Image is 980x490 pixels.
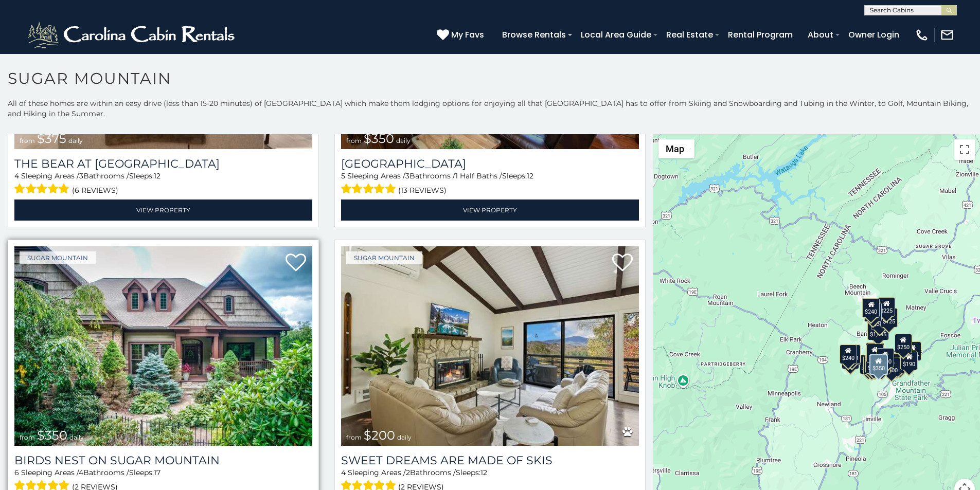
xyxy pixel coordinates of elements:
div: $190 [901,351,918,370]
span: Map [666,143,684,154]
div: $155 [904,341,921,361]
h3: The Bear At Sugar Mountain [14,157,312,171]
span: from [20,433,35,441]
div: $350 [869,354,888,375]
span: from [346,433,362,441]
div: $225 [878,297,896,317]
a: The Bear At [GEOGRAPHIC_DATA] [14,157,312,171]
span: daily [396,137,411,144]
div: $190 [866,342,883,362]
span: (13 reviews) [398,184,447,197]
span: 12 [480,468,487,477]
span: 12 [527,171,533,180]
a: Sugar Mountain [346,251,422,264]
img: White-1-2.png [26,20,239,50]
div: $175 [865,354,883,374]
span: 2 [406,468,410,477]
div: $240 [840,344,857,364]
a: Owner Login [843,26,904,44]
a: Local Area Guide [576,26,656,44]
span: 3 [79,171,83,180]
div: $250 [895,334,912,353]
span: 6 [14,468,19,477]
a: [GEOGRAPHIC_DATA] [341,157,639,171]
span: (6 reviews) [72,184,118,197]
a: About [803,26,839,44]
div: $195 [888,354,905,373]
span: 4 [341,468,346,477]
button: Toggle fullscreen view [954,139,975,160]
h3: Grouse Moor Lodge [341,157,639,171]
a: Add to favorites [286,252,306,274]
a: Birds Nest On Sugar Mountain [14,453,312,467]
a: View Property [341,199,639,221]
img: Birds Nest On Sugar Mountain [14,246,312,446]
span: 17 [154,468,161,477]
a: Sweet Dreams Are Made Of Skis from $200 daily [341,246,639,446]
img: Sweet Dreams Are Made Of Skis [341,246,639,446]
a: My Favs [437,28,487,42]
span: $375 [37,131,66,146]
span: daily [68,137,83,144]
div: $125 [880,308,898,328]
a: Real Estate [661,26,718,44]
div: $1,095 [867,321,889,340]
span: $350 [364,131,394,146]
a: Sweet Dreams Are Made Of Skis [341,453,639,467]
a: Browse Rentals [497,26,571,44]
span: daily [397,433,412,441]
div: Sleeping Areas / Bathrooms / Sleeps: [14,171,312,197]
span: 12 [154,171,161,180]
div: $155 [864,355,881,375]
span: 4 [79,468,83,477]
a: Add to favorites [612,252,633,274]
img: mail-regular-white.png [940,28,954,42]
span: 1 Half Baths / [455,171,502,180]
span: 3 [405,171,409,180]
div: $240 [863,298,880,318]
span: My Favs [451,28,484,41]
a: Rental Program [723,26,798,44]
div: $200 [877,348,894,368]
span: daily [69,433,84,441]
a: View Property [14,199,312,221]
div: Sleeping Areas / Bathrooms / Sleeps: [341,171,639,197]
span: from [346,137,362,144]
a: Birds Nest On Sugar Mountain from $350 daily [14,246,312,446]
div: $300 [866,343,884,363]
span: 4 [14,171,19,180]
img: phone-regular-white.png [915,28,929,42]
span: $350 [37,428,67,443]
a: Sugar Mountain [20,251,96,264]
span: from [20,137,35,144]
span: 5 [341,171,345,180]
button: Change map style [658,139,694,158]
span: $200 [364,428,395,443]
